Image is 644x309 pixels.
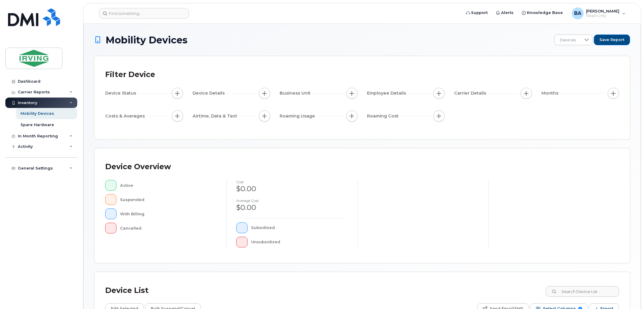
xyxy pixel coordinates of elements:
div: $0.00 [236,203,348,213]
div: With Billing [120,208,217,219]
span: Carrier Details [454,90,488,96]
div: Device List [105,283,149,298]
span: Devices [555,35,581,46]
span: Costs & Averages [105,113,147,119]
div: Suspended [120,194,217,205]
span: Device Status [105,90,138,96]
span: Mobility Devices [106,35,188,45]
input: Search Device List ... [546,286,619,297]
span: Airtime, Data & Text [193,113,239,119]
div: Filter Device [105,67,155,82]
span: Save Report [599,37,624,43]
span: Months [541,90,560,96]
h4: Average cost [236,199,348,203]
span: Employee Details [367,90,408,96]
div: $0.00 [236,184,348,194]
h4: cost [236,180,348,184]
span: Business Unit [280,90,312,96]
div: Active [120,180,217,191]
button: Save Report [594,34,630,45]
div: Cancelled [120,223,217,233]
div: Unsubsidized [251,237,348,247]
div: Subsidized [251,222,348,233]
span: Roaming Cost [367,113,400,119]
span: Roaming Usage [280,113,317,119]
span: Device Details [193,90,226,96]
div: Device Overview [105,159,171,175]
